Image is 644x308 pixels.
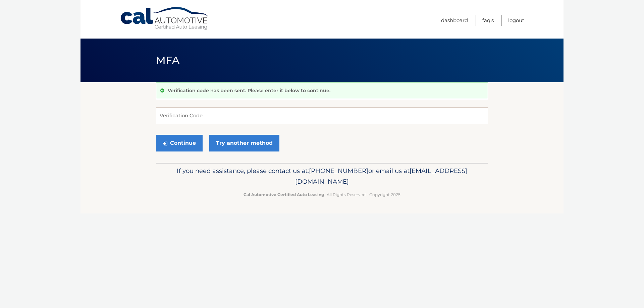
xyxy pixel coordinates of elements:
a: FAQ's [482,15,494,26]
p: Verification code has been sent. Please enter it below to continue. [168,87,330,94]
span: [EMAIL_ADDRESS][DOMAIN_NAME] [295,167,467,185]
a: Logout [508,15,524,26]
a: Cal Automotive [120,7,210,30]
a: Dashboard [441,15,468,26]
p: - All Rights Reserved - Copyright 2025 [160,191,484,198]
a: Try another method [209,135,279,151]
button: Continue [156,135,203,151]
span: [PHONE_NUMBER] [309,167,368,175]
span: MFA [156,54,179,66]
input: Verification Code [156,107,488,124]
strong: Cal Automotive Certified Auto Leasing [244,192,324,197]
p: If you need assistance, please contact us at: or email us at [160,166,484,187]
